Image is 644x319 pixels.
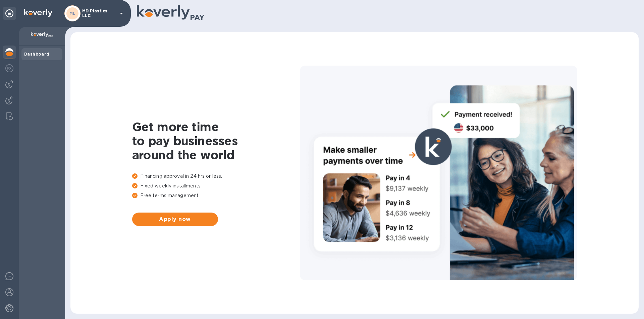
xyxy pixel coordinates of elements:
b: ML [69,11,76,16]
span: Apply now [138,215,213,223]
p: Financing approval in 24 hrs or less. [132,173,300,180]
h1: Get more time to pay businesses around the world [132,120,300,162]
p: Free terms management. [132,192,300,199]
button: Apply now [132,213,218,226]
b: Dashboard [24,52,50,57]
img: Logo [24,9,52,17]
p: Fixed weekly installments. [132,182,300,189]
p: MD Plastics LLC [82,9,116,18]
div: Unpin categories [3,7,16,20]
img: Foreign exchange [5,64,13,72]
